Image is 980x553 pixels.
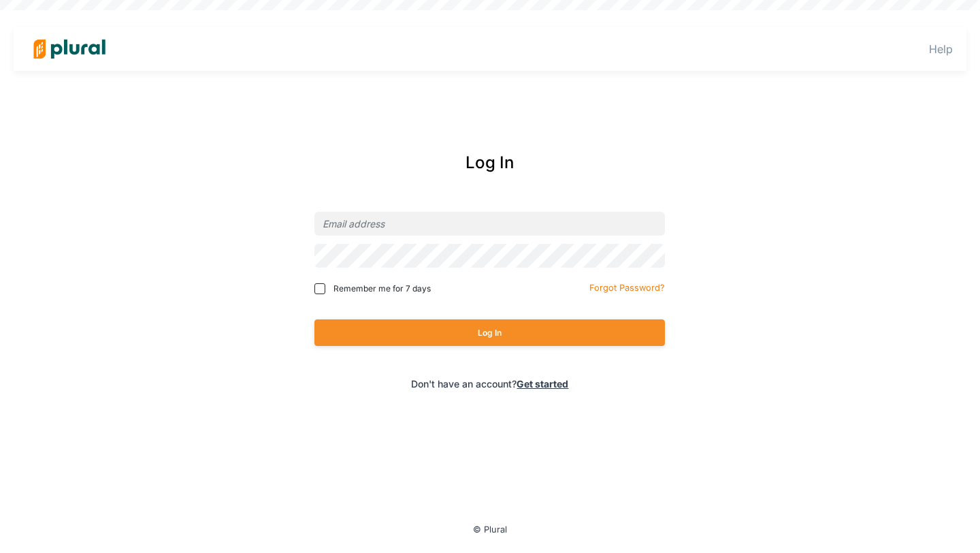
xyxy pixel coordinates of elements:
small: © Plural [473,524,507,535]
input: Remember me for 7 days [314,283,325,294]
small: Forgot Password? [589,283,665,293]
div: Log In [257,151,724,175]
div: Don't have an account? [257,377,724,391]
input: Email address [314,212,665,236]
a: Help [929,42,953,56]
a: Get started [517,378,568,390]
button: Log In [314,319,665,346]
img: Logo for Plural [22,25,117,73]
span: Remember me for 7 days [333,283,431,295]
a: Forgot Password? [589,280,665,294]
